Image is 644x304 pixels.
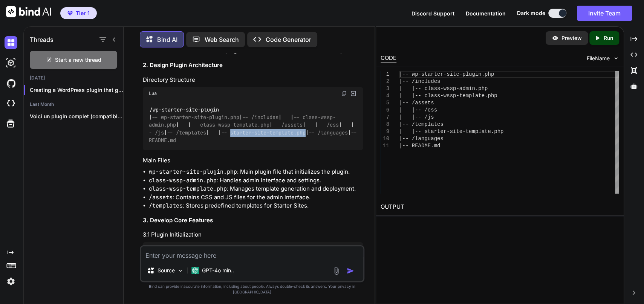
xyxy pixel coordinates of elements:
img: githubDark [5,77,17,90]
div: 7 [381,114,389,121]
li: : Contains CSS and JS files for the admin interface. [149,193,363,202]
span: -- README.md [149,129,360,144]
div: 6 [381,107,389,114]
p: Creating a WordPress plugin that generat... [30,86,123,94]
li: : Main plugin file that initializes the plugin. [149,168,363,176]
img: preview [552,35,558,41]
span: |-- README.md [399,143,440,149]
li: : Stores predefined templates for Starter Sites. [149,202,363,210]
span: Dark mode [517,9,545,17]
img: icon [347,267,354,275]
code: /wp-starter-site-plugin | | | | | | | | | | | | | | | | [149,106,360,144]
span: Tier 1 [76,9,90,17]
h2: OUTPUT [376,198,624,216]
span: -- /languages [309,129,348,136]
span: -- class-wssp-template.php [191,122,269,128]
li: : Handles admin interface and settings. [149,176,363,185]
span: -- /templates [167,129,206,136]
div: 2 [381,78,389,85]
span: | |-- class-wssp-admin.php [399,86,488,92]
p: Bind can provide inaccurate information, including about people. Always double-check its answers.... [140,284,364,295]
span: | |-- /css [399,107,437,113]
img: settings [5,275,17,288]
span: |-- /languages [399,136,444,142]
span: -- /includes [242,114,278,121]
h4: Directory Structure [143,76,363,84]
div: 8 [381,121,389,128]
button: Documentation [466,9,506,17]
img: darkAi-studio [5,57,17,69]
div: 3 [381,85,389,92]
span: -- class-wssp-admin.php [149,114,336,128]
h3: 3. Develop Core Features [143,216,363,225]
p: Code Generator [266,35,311,44]
span: |-- /templates [399,121,444,127]
code: class-wssp-template.php [149,185,227,192]
img: copy [341,90,347,96]
img: Bind AI [6,6,51,17]
div: CODE [381,54,396,63]
img: darkChat [5,36,17,49]
span: -- /assets [272,122,303,128]
code: wp-starter-site-plugin.php [149,168,237,176]
img: chevron down [613,55,619,61]
div: 5 [381,99,389,107]
span: |-- /assets [399,100,434,106]
span: Lua [149,90,157,96]
h2: [DATE] [24,75,123,81]
code: /assets [149,194,173,201]
span: Documentation [466,10,506,17]
span: |-- /includes [399,78,440,84]
h1: Threads [30,35,54,44]
button: premiumTier 1 [60,7,97,19]
h4: 3.1 Plugin Initialization [143,231,363,239]
span: | |-- /js [399,114,434,120]
li: : Manages template generation and deployment. [149,185,363,193]
span: -- starter-site-template.php [221,129,306,136]
button: Invite Team [577,6,632,21]
img: attachment [332,266,341,275]
button: Discord Support [411,9,454,17]
span: Discord Support [411,10,454,17]
p: Voici un plugin complet (compatible WordPress 6.8)... [30,113,123,120]
span: -- /css [318,122,339,128]
p: Source [158,267,175,274]
code: /templates [149,202,183,209]
span: Start a new thread [55,56,101,64]
div: 4 [381,92,389,99]
p: Bind AI [157,35,177,44]
span: |-- wp-starter-site-plugin.php [399,71,494,77]
div: 11 [381,142,389,150]
div: 10 [381,135,389,142]
p: Preview [561,34,582,42]
code: class-wssp-admin.php [149,177,217,184]
h4: Main Files [143,156,363,165]
div: 9 [381,128,389,135]
img: Open in Browser [350,90,357,97]
img: Pick Models [177,267,184,274]
p: Web Search [205,35,239,44]
img: cloudideIcon [5,97,17,110]
img: premium [67,11,73,15]
span: FileName [587,55,610,62]
div: 1 [381,71,389,78]
span: | |-- class-wssp-template.php [399,93,497,99]
span: -- wp-starter-site-plugin.php [152,114,239,121]
h2: Last Month [24,101,123,107]
img: GPT-4o mini [191,267,199,274]
span: | |-- starter-site-template.php [399,128,503,134]
h3: 2. Design Plugin Architecture [143,61,363,70]
p: GPT-4o min.. [202,267,234,274]
p: Run [604,34,613,42]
